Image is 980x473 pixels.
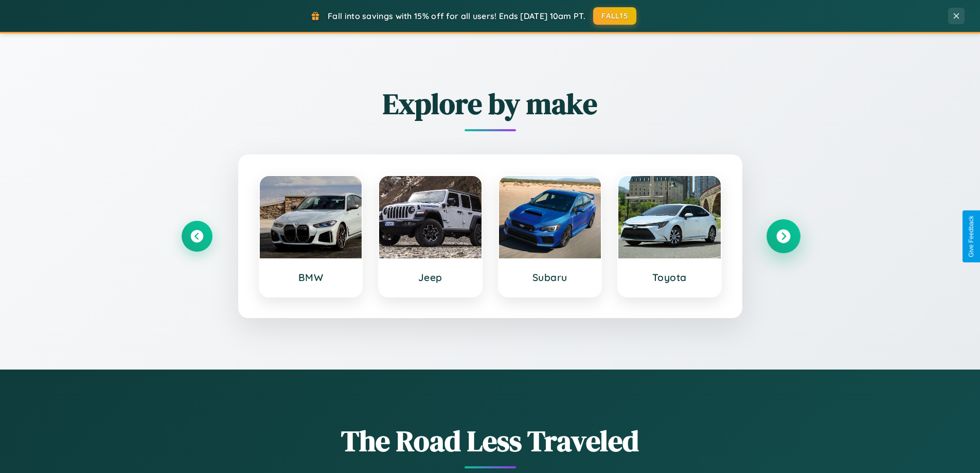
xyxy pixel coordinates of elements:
[968,216,975,257] div: Give Feedback
[182,421,799,461] h1: The Road Less Traveled
[509,271,591,284] h3: Subaru
[629,271,710,284] h3: Toyota
[389,271,471,284] h3: Jeep
[182,84,799,124] h2: Explore by make
[270,271,352,284] h3: BMW
[593,7,636,25] button: FALL15
[328,11,585,21] span: Fall into savings with 15% off for all users! Ends [DATE] 10am PT.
